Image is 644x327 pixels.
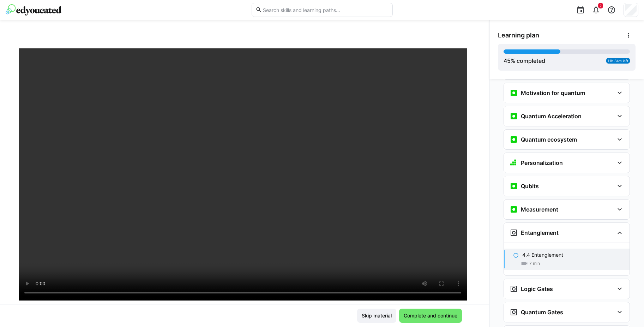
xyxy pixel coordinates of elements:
[521,159,563,166] h3: Personalization
[399,309,462,323] button: Complete and continue
[498,31,539,39] span: Learning plan
[521,183,539,190] h3: Qubits
[522,251,563,258] p: 4.4 Entanglement
[357,309,396,323] button: Skip material
[521,206,558,213] h3: Measurement
[521,136,577,143] h3: Quantum ecosystem
[608,59,628,63] span: 11h 34m left
[521,285,553,292] h3: Logic Gates
[521,229,559,236] h3: Entanglement
[521,309,563,316] h3: Quantum Gates
[504,57,511,64] span: 45
[529,261,540,266] span: 7 min
[504,57,545,65] div: % completed
[361,312,393,319] span: Skip material
[521,89,585,96] h3: Motivation for quantum
[262,7,389,13] input: Search skills and learning paths…
[403,312,458,319] span: Complete and continue
[600,4,602,8] span: 2
[521,113,582,120] h3: Quantum Acceleration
